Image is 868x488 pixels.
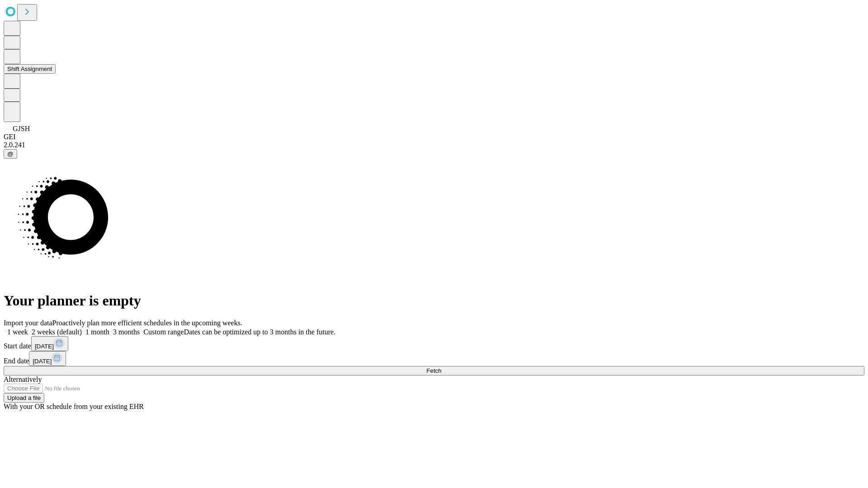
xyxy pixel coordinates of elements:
[7,150,14,157] span: @
[33,358,52,365] span: [DATE]
[4,375,42,383] span: Alternatively
[4,141,864,149] div: 2.0.241
[7,328,28,336] span: 1 week
[4,64,56,74] button: Shift Assignment
[85,328,109,336] span: 1 month
[4,336,864,351] div: Start date
[4,403,144,410] span: With your OR schedule from your existing EHR
[35,343,54,350] span: [DATE]
[426,367,441,374] span: Fetch
[4,133,864,141] div: GEI
[4,149,17,159] button: @
[4,319,52,327] span: Import your data
[113,328,140,336] span: 3 months
[143,328,184,336] span: Custom range
[4,351,864,366] div: End date
[13,125,30,132] span: GJSH
[4,366,864,375] button: Fetch
[4,393,44,403] button: Upload a file
[29,351,66,366] button: [DATE]
[4,292,864,309] h1: Your planner is empty
[31,336,68,351] button: [DATE]
[184,328,335,336] span: Dates can be optimized up to 3 months in the future.
[32,328,82,336] span: 2 weeks (default)
[52,319,242,327] span: Proactively plan more efficient schedules in the upcoming weeks.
